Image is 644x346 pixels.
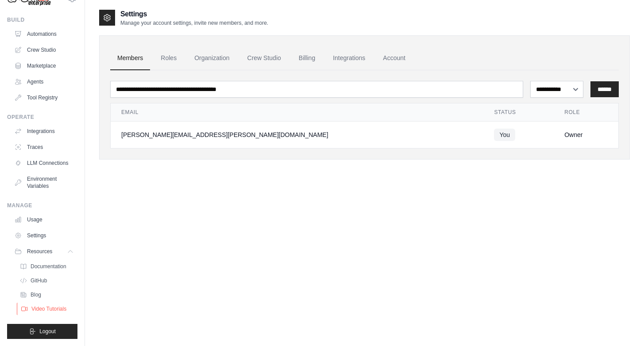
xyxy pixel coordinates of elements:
a: Marketplace [11,59,77,73]
div: Owner [564,130,608,139]
span: You [494,129,515,141]
a: Video Tutorials [17,303,78,315]
span: Logout [39,328,56,335]
a: Integrations [11,124,77,138]
a: Billing [292,46,322,70]
a: Settings [11,228,77,243]
button: Resources [11,244,77,259]
a: LLM Connections [11,156,77,170]
a: Account [376,46,413,70]
h2: Settings [120,9,268,19]
a: Roles [154,46,184,70]
span: Blog [31,291,41,298]
th: Email [111,103,483,122]
a: GitHub [16,274,77,287]
span: Resources [27,248,52,255]
a: Tool Registry [11,91,77,105]
a: Crew Studio [11,43,77,57]
div: [PERSON_NAME][EMAIL_ADDRESS][PERSON_NAME][DOMAIN_NAME] [121,130,473,139]
a: Documentation [16,260,77,273]
th: Role [554,103,618,122]
span: Documentation [31,263,66,270]
a: Agents [11,75,77,89]
span: Video Tutorials [31,305,66,312]
a: Blog [16,289,77,301]
th: Status [483,103,554,122]
p: Manage your account settings, invite new members, and more. [120,19,268,27]
a: Integrations [326,46,372,70]
span: GitHub [31,277,47,284]
div: Build [7,16,77,23]
a: Members [110,46,150,70]
div: Manage [7,202,77,209]
button: Logout [7,324,77,339]
a: Automations [11,27,77,41]
a: Environment Variables [11,172,77,193]
a: Organization [187,46,236,70]
a: Traces [11,140,77,154]
a: Usage [11,213,77,227]
a: Crew Studio [240,46,288,70]
div: Operate [7,114,77,121]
